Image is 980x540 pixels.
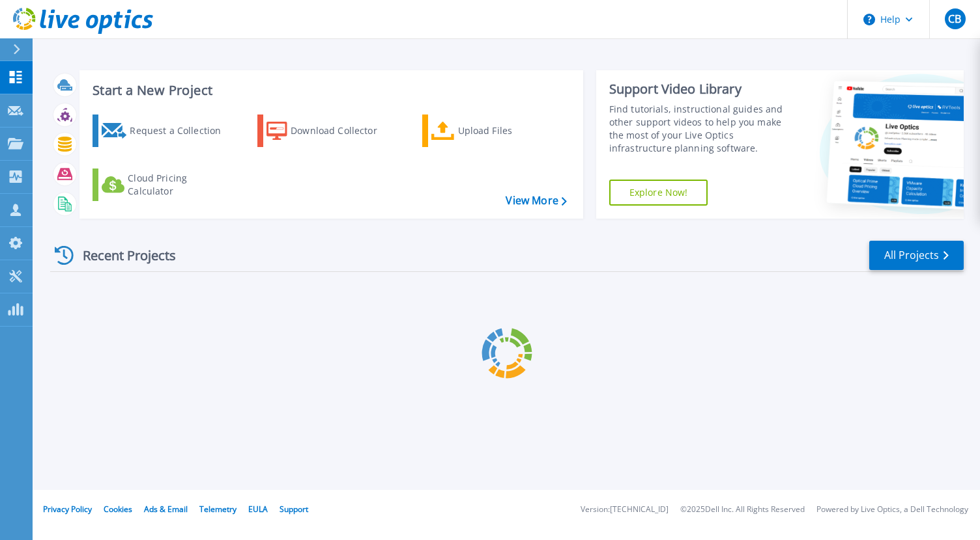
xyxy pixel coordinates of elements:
a: Support [280,504,308,515]
a: Cloud Pricing Calculator [93,169,238,201]
a: Request a Collection [93,115,238,147]
a: Explore Now! [609,180,708,206]
div: Find tutorials, instructional guides and other support videos to help you make the most of your L... [609,103,794,155]
div: Recent Projects [50,239,194,271]
a: Upload Files [422,115,568,147]
div: Request a Collection [130,118,234,144]
a: EULA [248,504,268,515]
span: CB [948,14,961,24]
div: Upload Files [458,118,562,144]
a: All Projects [869,241,964,270]
a: Download Collector [257,115,403,147]
div: Download Collector [291,118,395,144]
li: © 2025 Dell Inc. All Rights Reserved [680,506,805,514]
div: Support Video Library [609,81,794,98]
h3: Start a New Project [93,83,566,98]
li: Version: [TECHNICAL_ID] [581,506,669,514]
a: Ads & Email [144,504,188,515]
a: Cookies [104,504,132,515]
a: View More [506,195,566,207]
a: Privacy Policy [43,504,92,515]
a: Telemetry [199,504,237,515]
li: Powered by Live Optics, a Dell Technology [816,506,968,514]
div: Cloud Pricing Calculator [128,172,232,198]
